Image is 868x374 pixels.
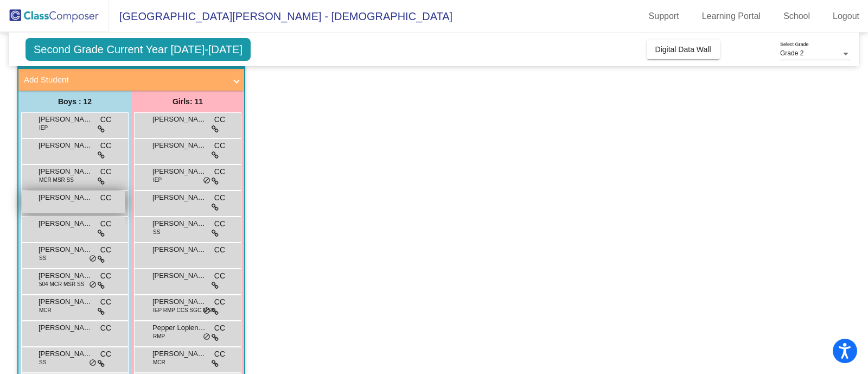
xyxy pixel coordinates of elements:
[100,166,111,178] span: CC
[214,140,225,151] span: CC
[89,359,97,367] span: do_not_disturb_alt
[693,8,770,25] a: Learning Portal
[640,8,688,25] a: Support
[824,8,868,25] a: Logout
[39,140,93,151] span: [PERSON_NAME] [PERSON_NAME]
[203,333,210,341] span: do_not_disturb_alt
[39,176,74,184] span: MCR MSR SS
[100,140,111,151] span: CC
[100,322,111,334] span: CC
[39,322,93,333] span: [PERSON_NAME]
[152,218,207,229] span: [PERSON_NAME]
[100,244,111,256] span: CC
[152,114,207,125] span: [PERSON_NAME]
[153,358,165,366] span: MCR
[214,114,225,125] span: CC
[100,348,111,360] span: CC
[214,296,225,308] span: CC
[89,281,97,289] span: do_not_disturb_alt
[655,45,711,54] span: Digital Data Wall
[214,270,225,282] span: CC
[153,332,165,340] span: RMP
[39,348,93,359] span: [PERSON_NAME]
[152,192,207,203] span: [PERSON_NAME]
[214,192,225,204] span: CC
[39,270,93,281] span: [PERSON_NAME]
[214,166,225,178] span: CC
[39,166,93,177] span: [PERSON_NAME] [PERSON_NAME]
[100,192,111,204] span: CC
[214,244,225,256] span: CC
[203,307,210,315] span: do_not_disturb_alt
[39,254,46,262] span: SS
[214,348,225,360] span: CC
[153,228,160,236] span: SS
[100,218,111,230] span: CC
[39,280,84,288] span: 504 MCR MSR SS
[780,49,803,57] span: Grade 2
[152,166,207,177] span: [PERSON_NAME]
[39,306,52,314] span: MCR
[100,114,111,125] span: CC
[18,91,131,112] div: Boys : 12
[775,8,819,25] a: School
[39,218,93,229] span: [PERSON_NAME]
[39,358,46,366] span: SS
[100,296,111,308] span: CC
[39,192,93,203] span: [PERSON_NAME] [PERSON_NAME]
[100,270,111,282] span: CC
[152,348,207,359] span: [PERSON_NAME]
[152,322,207,333] span: Pepper Lopienski
[89,255,97,263] span: do_not_disturb_alt
[152,296,207,307] span: [PERSON_NAME]
[152,270,207,281] span: [PERSON_NAME]
[153,306,215,314] span: IEP RMP CCS SGC MSB
[214,218,225,230] span: CC
[131,91,244,112] div: Girls: 11
[25,38,251,61] span: Second Grade Current Year [DATE]-[DATE]
[24,74,226,86] mat-panel-title: Add Student
[39,244,93,255] span: [PERSON_NAME]
[153,176,162,184] span: IEP
[39,296,93,307] span: [PERSON_NAME]
[152,244,207,255] span: [PERSON_NAME]
[18,69,244,91] mat-expansion-panel-header: Add Student
[108,8,452,25] span: [GEOGRAPHIC_DATA][PERSON_NAME] - [DEMOGRAPHIC_DATA]
[647,40,720,59] button: Digital Data Wall
[39,114,93,125] span: [PERSON_NAME]
[203,176,210,185] span: do_not_disturb_alt
[39,124,48,132] span: IEP
[214,322,225,334] span: CC
[152,140,207,151] span: [PERSON_NAME]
